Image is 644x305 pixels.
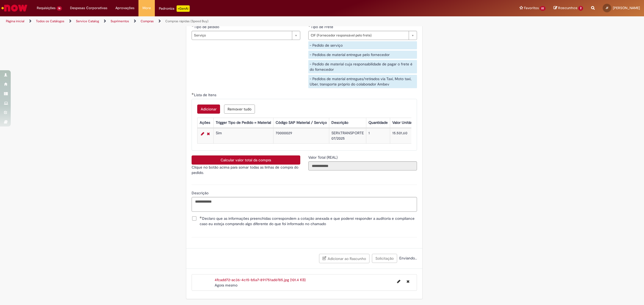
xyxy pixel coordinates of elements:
[70,5,107,11] span: Despesas Corporativas
[215,277,306,282] a: 4fcadd72-ac36-4c15-b5a7-891751ad6f85.jpg (101.4 KB)
[177,5,190,12] p: +GenAi
[192,93,194,95] span: Obrigatório Preenchido
[403,277,413,286] button: Excluir 4fcadd72-ac36-4c15-b5a7-891751ad6f85.jpg
[578,6,583,11] span: 2
[206,131,211,137] a: Remover linha 1
[197,118,213,128] th: Ações
[329,118,366,128] th: Descrição
[200,216,417,226] span: Declaro que as informações preenchidas correspondem a cotação anexada e que poderei responder a a...
[192,191,210,195] span: Descrição
[390,128,417,144] td: 15.501,60
[308,75,417,88] div: - Pedidos de material entregues/retirados via Taxi, Moto taxi, Uber, transporte próprio do colabo...
[36,19,64,23] a: Todos os Catálogos
[394,277,404,286] button: Editar nome de arquivo 4fcadd72-ac36-4c15-b5a7-891751ad6f85.jpg
[215,283,237,288] span: Agora mesmo
[558,5,577,10] span: Rascunhos
[111,19,129,23] a: Suprimentos
[165,19,208,23] a: Compras rápidas (Speed Buy)
[366,128,390,144] td: 1
[192,155,300,165] button: Calcular valor total da compra
[311,31,406,40] span: CIF (Fornecedor responsável pelo frete)
[159,5,190,12] div: Padroniza
[308,155,339,160] span: Somente leitura - Valor Total (REAL)
[6,19,24,23] a: Página inicial
[141,19,154,23] a: Compras
[200,216,202,218] span: Obrigatório Preenchido
[308,155,339,160] label: Somente leitura - Valor Total (REAL)
[540,6,546,11] span: 22
[197,105,220,114] button: Add a row for Lista de Itens
[194,31,289,40] span: Serviço
[192,165,300,175] p: Clique no botão acima para somar todas as linhas de compra do pedido.
[308,41,417,49] div: - Pedido de serviço
[224,105,255,114] button: Remove all rows for Lista de Itens
[524,5,539,11] span: Favoritos
[4,16,425,26] ul: Trilhas de página
[390,118,417,128] th: Valor Unitário
[329,128,366,144] td: SERV.TRANSPORTE 07/2025
[273,118,329,128] th: Código SAP Material / Serviço
[200,131,206,137] a: Editar Linha 1
[215,283,237,288] time: 28/08/2025 15:30:43
[76,19,99,23] a: Service Catalog
[213,128,273,144] td: Sim
[192,197,417,212] textarea: Descrição
[213,118,273,128] th: Trigger Tipo de Pedido = Material
[366,118,390,128] th: Quantidade
[142,5,151,11] span: More
[554,6,583,11] a: Rascunhos
[57,6,62,11] span: 16
[606,6,608,10] span: JF
[308,161,417,170] input: Valor Total (REAL)
[308,60,417,73] div: - Pedido de material cuja responsabilidade de pagar o frete é do fornecedor
[194,92,217,97] span: Lista de Itens
[194,24,220,29] span: Tipo de pedido
[1,3,28,13] img: ServiceNow
[308,51,417,59] div: - Pedidos de material entregue pelo fornecedor
[37,5,56,11] span: Requisições
[115,5,134,11] span: Aprovações
[311,24,334,29] span: Tipo de Frete
[273,128,329,144] td: 70000029
[613,6,640,10] span: [PERSON_NAME]
[398,256,417,261] span: Enviando...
